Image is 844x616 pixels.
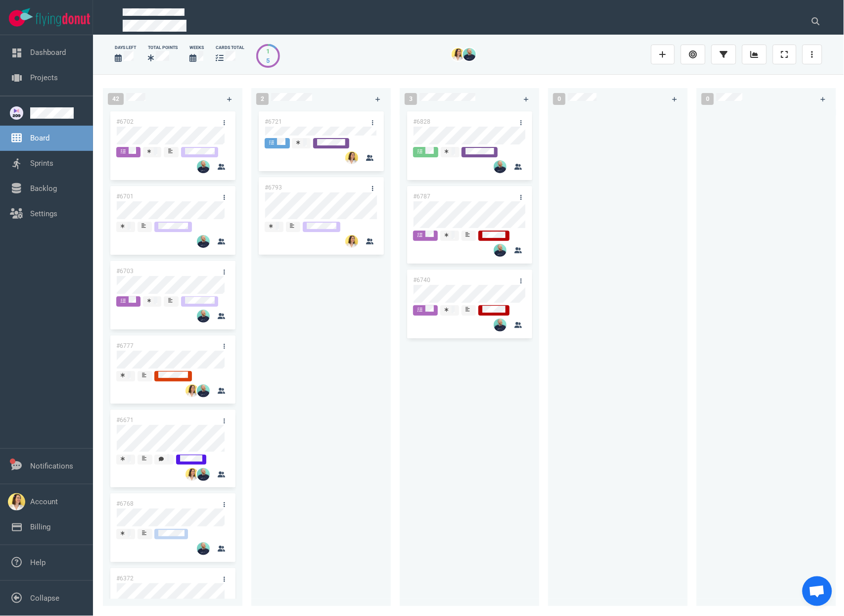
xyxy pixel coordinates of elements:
[405,93,417,105] span: 3
[413,193,430,200] a: #6787
[494,319,507,332] img: 26
[30,184,57,193] a: Backlog
[197,235,210,248] img: 26
[463,48,476,61] img: 26
[553,93,565,105] span: 0
[186,384,198,397] img: 26
[30,497,58,506] a: Account
[267,47,270,56] div: 1
[452,48,465,61] img: 26
[116,118,134,125] a: #6702
[197,468,210,481] img: 26
[30,522,50,531] a: Billing
[189,45,204,51] div: Weeks
[148,45,178,51] div: Total Points
[30,558,46,567] a: Help
[702,93,714,105] span: 0
[116,193,134,200] a: #6701
[802,576,832,606] a: Ouvrir le chat
[494,160,507,173] img: 26
[116,268,134,275] a: #6703
[265,118,282,125] a: #6721
[197,160,210,173] img: 26
[413,277,430,284] a: #6740
[30,594,59,603] a: Collapse
[345,151,358,164] img: 26
[116,342,134,349] a: #6777
[108,93,124,105] span: 42
[197,310,210,323] img: 26
[30,159,53,168] a: Sprints
[116,575,134,582] a: #6372
[256,93,269,105] span: 2
[267,56,270,65] div: 5
[186,468,198,481] img: 26
[265,184,282,191] a: #6793
[36,13,90,26] img: Flying Donut text logo
[30,209,57,218] a: Settings
[216,45,244,51] div: cards total
[30,462,73,471] a: Notifications
[116,417,134,424] a: #6671
[116,500,134,507] a: #6768
[30,134,49,142] a: Board
[413,118,430,125] a: #6828
[197,542,210,555] img: 26
[345,235,358,248] img: 26
[30,48,66,57] a: Dashboard
[30,73,58,82] a: Projects
[197,384,210,397] img: 26
[494,244,507,257] img: 26
[115,45,136,51] div: days left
